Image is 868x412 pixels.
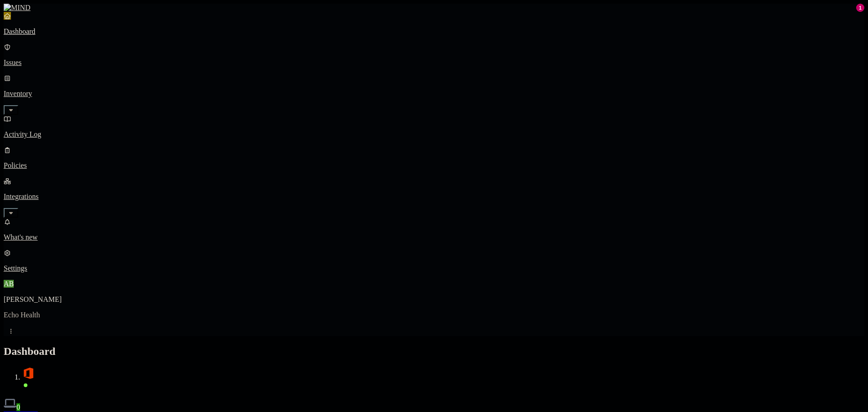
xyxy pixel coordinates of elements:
[4,311,864,319] p: Echo Health
[4,4,31,12] img: MIND
[4,264,864,273] p: Settings
[4,249,864,273] a: Settings
[16,403,20,411] span: 0
[4,12,864,36] a: Dashboard
[856,4,864,12] div: 1
[4,218,864,241] a: What's new
[4,59,864,67] p: Issues
[4,130,864,139] p: Activity Log
[4,146,864,170] a: Policies
[4,193,864,201] p: Integrations
[4,74,864,113] a: Inventory
[22,367,35,380] img: svg%3e
[4,295,864,304] p: [PERSON_NAME]
[4,177,864,216] a: Integrations
[4,27,864,36] p: Dashboard
[4,161,864,170] p: Policies
[4,397,16,410] img: svg%3e
[4,280,14,288] span: AB
[4,4,864,12] a: MIND
[4,115,864,139] a: Activity Log
[4,43,864,67] a: Issues
[4,345,864,358] h2: Dashboard
[4,233,864,241] p: What's new
[4,90,864,98] p: Inventory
